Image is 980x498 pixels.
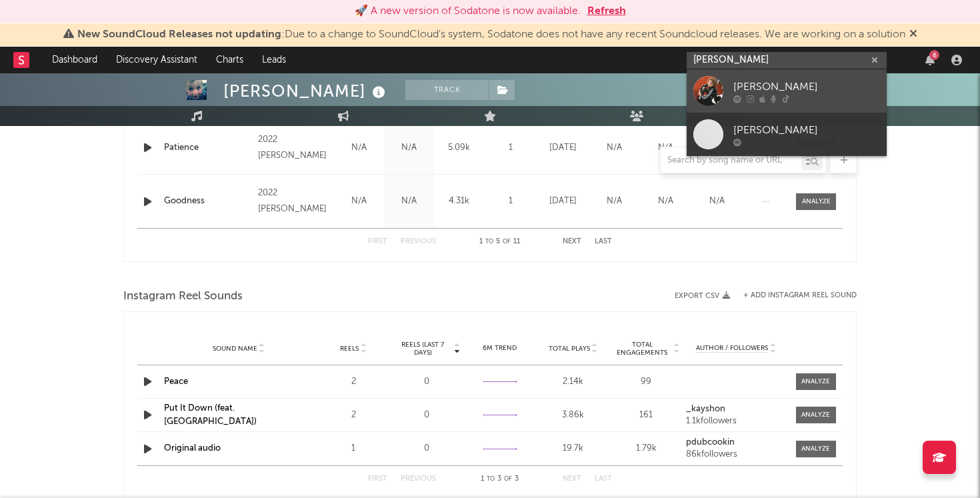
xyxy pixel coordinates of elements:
[463,234,536,250] div: 1 5 11
[387,195,431,208] div: N/A
[467,343,533,353] div: 6M Trend
[503,239,511,245] span: of
[675,292,730,300] button: Export CSV
[213,345,257,353] span: Sound Name
[929,50,939,60] div: 6
[687,113,887,156] a: [PERSON_NAME]
[368,475,387,483] button: First
[643,141,688,155] div: N/A
[661,155,801,166] input: Search by song name or URL
[393,409,460,422] div: 0
[687,69,887,113] a: [PERSON_NAME]
[595,475,612,483] button: Last
[340,345,359,353] span: Reels
[405,80,489,100] button: Track
[733,79,880,95] div: [PERSON_NAME]
[695,195,739,208] div: N/A
[687,52,887,69] input: Search for artists
[487,141,534,155] div: 1
[393,341,452,357] span: Reels (last 7 days)
[164,404,257,426] a: Put It Down (feat. [GEOGRAPHIC_DATA])
[77,29,905,40] span: : Due to a change to SoundCloud's system, Sodatone does not have any recent Soundcloud releases. ...
[223,80,389,102] div: [PERSON_NAME]
[540,409,607,422] div: 3.86k
[730,292,857,299] div: + Add Instagram Reel Sound
[540,375,607,389] div: 2.14k
[164,195,251,208] a: Goodness
[909,29,917,40] span: Dismiss
[258,185,331,217] div: 2022 [PERSON_NAME]
[592,141,637,155] div: N/A
[541,195,585,208] div: [DATE]
[686,438,735,447] strong: pdubcookin
[320,442,387,455] div: 1
[320,409,387,422] div: 2
[549,345,590,353] span: Total Plays
[925,55,935,65] button: 6
[437,195,481,208] div: 4.31k
[258,132,331,164] div: 2022 [PERSON_NAME]
[563,238,581,245] button: Next
[253,47,295,73] a: Leads
[401,475,436,483] button: Previous
[368,238,387,245] button: First
[686,417,786,426] div: 1.1k followers
[337,195,381,208] div: N/A
[487,476,495,482] span: to
[541,141,585,155] div: [DATE]
[207,47,253,73] a: Charts
[743,292,857,299] button: + Add Instagram Reel Sound
[463,471,536,487] div: 1 3 3
[164,141,251,155] a: Patience
[393,442,460,455] div: 0
[320,375,387,389] div: 2
[592,195,637,208] div: N/A
[540,442,607,455] div: 19.7k
[686,450,786,459] div: 86k followers
[437,141,481,155] div: 5.09k
[504,476,512,482] span: of
[123,289,243,305] span: Instagram Reel Sounds
[563,475,581,483] button: Next
[337,141,381,155] div: N/A
[164,444,221,453] a: Original audio
[401,238,436,245] button: Previous
[613,442,680,455] div: 1.79k
[393,375,460,389] div: 0
[487,195,534,208] div: 1
[43,47,107,73] a: Dashboard
[613,409,680,422] div: 161
[164,377,188,386] a: Peace
[643,195,688,208] div: N/A
[613,341,672,357] span: Total Engagements
[696,344,768,353] span: Author / Followers
[733,122,880,138] div: [PERSON_NAME]
[613,375,680,389] div: 99
[355,3,581,19] div: 🚀 A new version of Sodatone is now available.
[686,405,725,413] strong: _kayshon
[485,239,493,245] span: to
[107,47,207,73] a: Discovery Assistant
[686,438,786,447] a: pdubcookin
[595,238,612,245] button: Last
[587,3,626,19] button: Refresh
[686,405,786,414] a: _kayshon
[77,29,281,40] span: New SoundCloud Releases not updating
[387,141,431,155] div: N/A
